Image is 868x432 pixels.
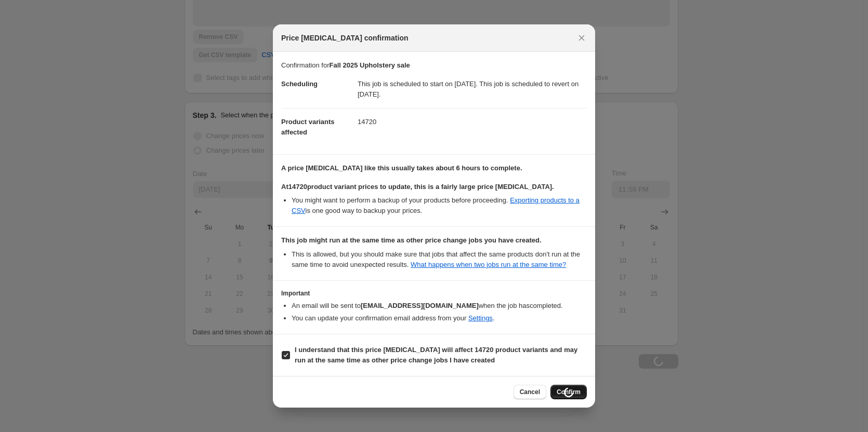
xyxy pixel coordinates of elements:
[329,61,410,69] b: Fall 2025 Upholstery sale
[468,314,493,322] a: Settings
[361,302,479,309] b: [EMAIL_ADDRESS][DOMAIN_NAME]
[574,31,589,45] button: Close
[292,313,587,323] li: You can update your confirmation email address from your .
[295,346,577,364] b: I understand that this price [MEDICAL_DATA] will affect 14720 product variants and may run at the...
[281,183,554,191] b: At 14720 product variant prices to update, this is a fairly large price [MEDICAL_DATA].
[281,164,522,172] b: A price [MEDICAL_DATA] like this usually takes about 6 hours to complete.
[292,195,587,216] li: You might want to perform a backup of your products before proceeding. is one good way to backup ...
[292,301,587,311] li: An email will be sent to when the job has completed .
[292,196,580,214] a: Exporting products to a CSV
[292,249,587,270] li: This is allowed, but you should make sure that jobs that affect the same products don ' t run at ...
[281,118,335,136] span: Product variants affected
[281,33,409,43] span: Price [MEDICAL_DATA] confirmation
[281,236,542,244] b: This job might run at the same time as other price change jobs you have created.
[281,80,318,88] span: Scheduling
[358,71,587,108] dd: This job is scheduled to start on [DATE]. This job is scheduled to revert on [DATE].
[514,385,546,399] button: Cancel
[520,388,540,396] span: Cancel
[281,289,587,298] h3: Important
[411,261,566,268] a: What happens when two jobs run at the same time?
[281,60,587,71] p: Confirmation for
[358,108,587,136] dd: 14720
